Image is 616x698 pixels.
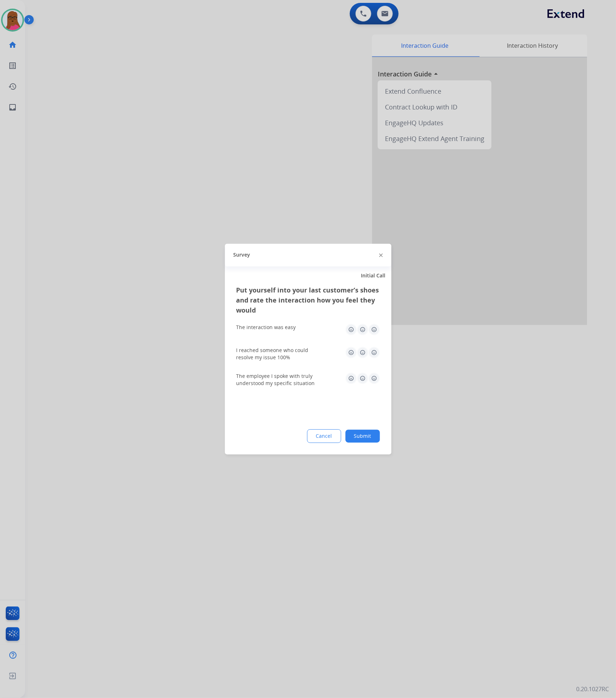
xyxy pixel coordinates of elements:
h3: Put yourself into your last customer’s shoes and rate the interaction how you feel they would [236,285,380,315]
p: 0.20.1027RC [576,685,609,694]
span: Survey [234,252,250,259]
div: The employee I spoke with truly understood my specific situation [236,373,323,387]
button: Submit [345,430,380,442]
button: Cancel [307,429,341,443]
div: I reached someone who could resolve my issue 100% [236,347,323,361]
div: The interaction was easy [236,324,296,331]
span: Initial Call [361,272,386,279]
img: close-button [379,254,383,257]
